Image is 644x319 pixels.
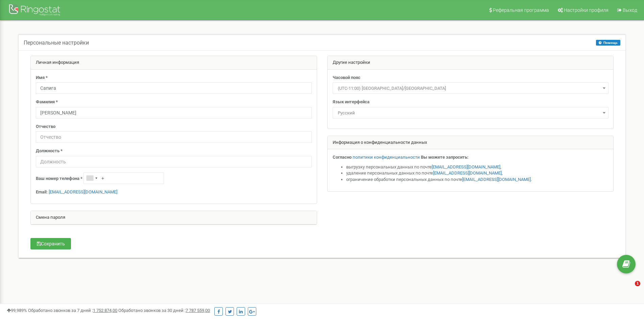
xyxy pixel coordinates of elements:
[36,75,48,81] label: Имя *
[333,107,609,118] span: Русский
[7,308,27,313] span: 99,989%
[36,124,55,130] label: Отчество
[346,177,609,183] li: ограничение обработки персональных данных по почте .
[36,99,58,105] label: Фамилия *
[36,189,48,194] strong: Email:
[333,82,609,94] span: (UTC-11:00) Pacific/Midway
[84,172,164,184] input: +1-800-555-55-55
[346,170,609,177] li: удаление персональных данных по почте ,
[31,211,317,224] div: Смена пароля
[333,75,360,81] label: Часовой пояс
[335,84,606,93] span: (UTC-11:00) Pacific/Midway
[36,176,82,182] label: Ваш номер телефона *
[335,108,606,118] span: Русский
[623,7,637,13] span: Выход
[328,56,614,70] div: Другие настройки
[328,136,614,150] div: Информация о конфиденциальности данных
[186,308,210,313] u: 7 787 559,00
[24,40,89,46] h5: Персональные настройки
[635,281,640,286] span: 1
[31,56,317,70] div: Личная информация
[433,170,502,176] a: [EMAIL_ADDRESS][DOMAIN_NAME]
[30,238,71,249] button: Сохранить
[421,155,469,160] strong: Вы можете запросить:
[36,82,312,94] input: Имя
[621,281,637,297] iframe: Intercom live chat
[353,155,420,160] a: политики конфиденциальности
[346,164,609,170] li: выгрузку персональных данных по почте ,
[28,308,117,313] span: Обработано звонков за 7 дней :
[84,173,99,184] div: Telephone country code
[118,308,210,313] span: Обработано звонков за 30 дней :
[36,131,312,143] input: Отчество
[36,148,63,154] label: Должность *
[564,7,609,13] span: Настройки профиля
[432,164,500,169] a: [EMAIL_ADDRESS][DOMAIN_NAME]
[36,156,312,167] input: Должность
[36,107,312,118] input: Фамилия
[596,40,620,46] button: Помощь
[493,7,549,13] span: Реферальная программа
[462,177,531,182] a: [EMAIL_ADDRESS][DOMAIN_NAME]
[49,189,117,194] a: [EMAIL_ADDRESS][DOMAIN_NAME]
[333,155,352,160] strong: Согласно
[333,99,369,105] label: Язык интерфейса
[93,308,117,313] u: 1 752 874,00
